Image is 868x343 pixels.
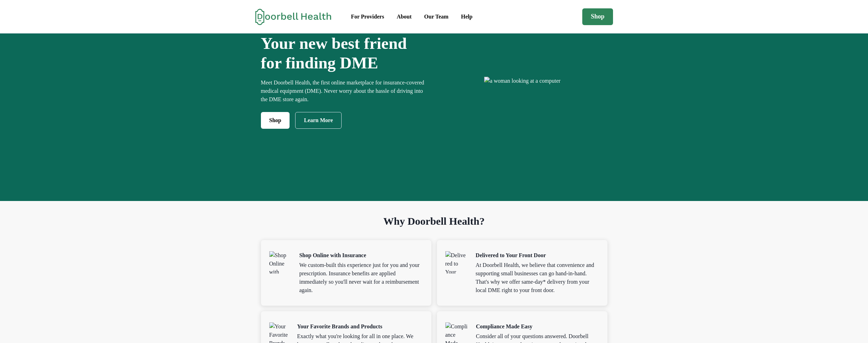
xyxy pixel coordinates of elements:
[391,10,417,24] a: About
[261,215,607,240] h1: Why Doorbell Health?
[269,251,291,274] img: Shop Online with Insurance icon
[424,13,448,21] div: Our Team
[261,79,431,104] p: Meet Doorbell Health, the first online marketplace for insurance-covered medical equipment (DME)....
[397,13,412,21] div: About
[261,112,290,129] a: Shop
[484,77,560,85] img: a woman looking at a computer
[295,112,342,129] a: Learn More
[345,10,390,24] a: For Providers
[445,251,467,274] img: Delivered to Your Front Door icon
[418,10,454,24] a: Our Team
[261,33,431,73] h1: Your new best friend for finding DME
[455,10,478,24] a: Help
[476,322,599,331] p: Compliance Made Easy
[476,261,599,294] p: At Doorbell Health, we believe that convenience and supporting small businesses can go hand-in-ha...
[299,261,423,294] p: We custom-built this experience just for you and your prescription. Insurance benefits are applie...
[297,322,423,331] p: Your Favorite Brands and Products
[461,13,473,21] div: Help
[351,13,384,21] div: For Providers
[476,251,599,260] p: Delivered to Your Front Door
[299,251,423,260] p: Shop Online with Insurance
[582,8,613,25] a: Shop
